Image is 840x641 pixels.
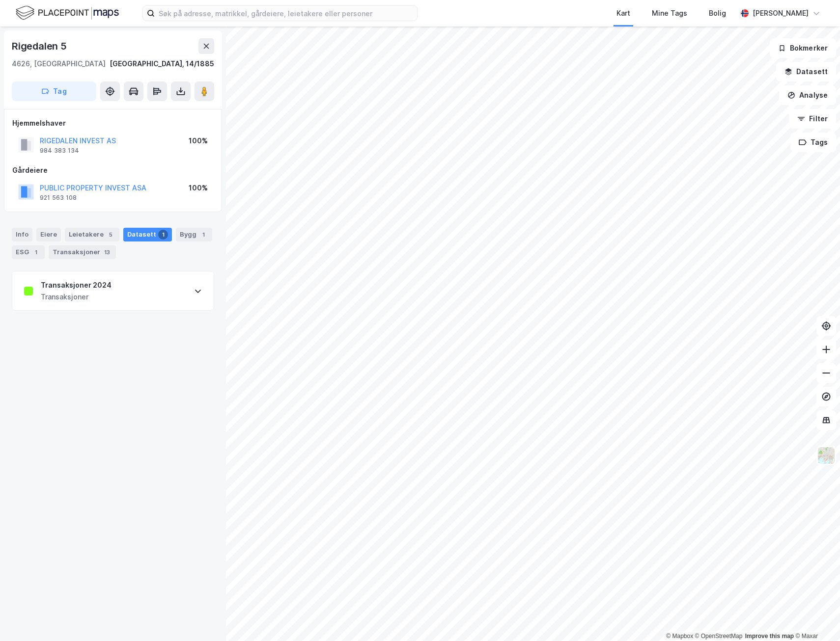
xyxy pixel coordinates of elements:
div: Leietakere [65,228,119,241]
div: [GEOGRAPHIC_DATA], 14/1885 [110,58,214,70]
div: 13 [102,247,112,257]
div: Info [12,228,32,241]
a: OpenStreetMap [695,633,743,640]
div: Bygg [176,228,212,241]
div: 1 [158,230,168,240]
div: 1 [31,247,41,257]
button: Analyse [779,85,836,105]
div: 984 383 134 [40,147,79,155]
div: Rigedalen 5 [12,38,69,54]
div: Eiere [36,228,61,241]
div: Datasett [123,228,172,241]
div: 5 [106,230,115,240]
div: 921 563 108 [40,194,77,202]
button: Filter [789,109,836,129]
img: logo.f888ab2527a4732fd821a326f86c7f29.svg [16,4,119,22]
div: 100% [189,135,208,147]
img: Z [817,446,836,465]
button: Datasett [776,62,836,81]
div: Mine Tags [652,7,687,19]
iframe: Chat Widget [791,594,840,641]
a: Improve this map [745,633,794,640]
div: Transaksjoner [41,291,112,303]
div: Transaksjoner [49,245,116,259]
input: Søk på adresse, matrikkel, gårdeiere, leietakere eller personer [155,6,417,21]
div: Hjemmelshaver [12,117,214,129]
button: Bokmerker [770,38,836,58]
div: ESG [12,245,45,259]
div: Kart [616,7,630,19]
div: Bolig [709,7,726,19]
div: 4626, [GEOGRAPHIC_DATA] [12,58,106,70]
div: Transaksjoner 2024 [41,279,112,291]
div: Gårdeiere [12,164,214,176]
button: Tags [790,133,836,152]
div: 1 [198,230,208,240]
button: Tag [12,81,96,101]
div: 100% [189,182,208,194]
div: [PERSON_NAME] [753,7,809,19]
a: Mapbox [666,633,693,640]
